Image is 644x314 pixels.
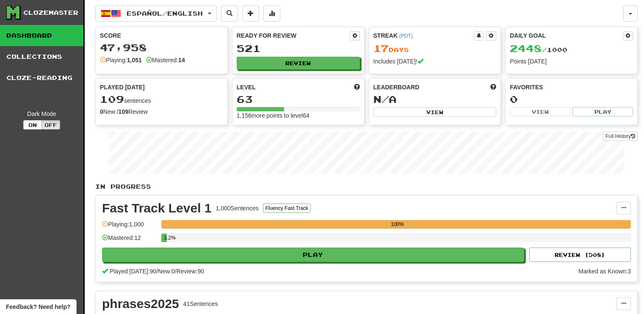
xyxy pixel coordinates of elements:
span: / [156,268,158,275]
div: Mastered: [146,56,185,64]
button: More stats [263,6,280,22]
span: 2448 [510,42,542,54]
div: 0 [510,94,633,105]
span: Español / English [127,10,203,17]
span: Played [DATE] [100,83,145,91]
div: Includes [DATE]! [373,57,497,66]
div: 100% [164,220,631,229]
div: Score [100,31,223,40]
span: 17 [373,42,389,54]
span: Review: 90 [177,268,204,275]
span: Level [237,83,256,91]
strong: 109 [119,108,128,115]
button: Play [102,248,524,262]
strong: 14 [178,57,185,63]
div: Favorites [510,83,633,91]
div: Playing: 1,000 [102,220,157,234]
div: 63 [237,94,360,105]
strong: 0 [100,108,103,115]
span: 109 [100,93,124,105]
div: Day s [373,43,497,54]
button: Review (508) [529,248,631,262]
button: Search sentences [221,6,238,22]
button: Play [572,107,633,116]
span: Played [DATE]: 90 [110,268,156,275]
span: / 1000 [510,46,567,53]
div: 1.2% [164,234,167,242]
div: phrases2025 [102,297,179,310]
span: / [175,268,177,275]
div: 47,958 [100,42,223,53]
div: Dark Mode [6,110,77,118]
div: Mastered: 12 [102,234,157,248]
button: Español/English [95,6,217,22]
p: In Progress [95,182,638,191]
span: Open feedback widget [6,303,70,311]
div: 1,000 Sentences [216,204,259,212]
span: Leaderboard [373,83,420,91]
strong: 1,051 [127,57,142,63]
div: sentences [100,94,223,105]
span: New: 0 [158,268,175,275]
div: 1,156 more points to level 64 [237,111,360,120]
button: Off [41,120,60,129]
button: View [510,107,570,116]
span: N/A [373,93,397,105]
div: 41 Sentences [183,300,218,308]
button: Fluency Fast Track [263,204,311,213]
button: View [373,107,497,117]
div: Points [DATE] [510,57,633,66]
a: Full History [603,132,638,141]
a: (PDT) [399,33,413,39]
button: On [23,120,42,129]
div: Streak [373,31,474,40]
div: 521 [237,43,360,54]
div: Fast Track Level 1 [102,202,212,215]
div: New / Review [100,107,223,116]
span: This week in points, UTC [490,83,496,91]
div: Daily Goal [510,31,623,41]
button: Add sentence to collection [242,6,259,22]
div: Ready for Review [237,31,350,40]
button: Review [237,57,360,69]
span: Score more points to level up [354,83,360,91]
div: Marked as Known: 3 [578,267,631,275]
div: Playing: [100,56,142,64]
div: Clozemaster [23,8,78,17]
